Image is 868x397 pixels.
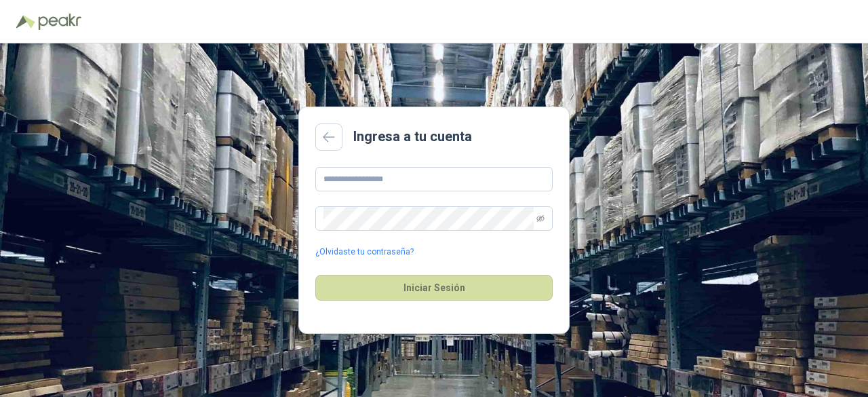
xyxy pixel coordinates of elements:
[536,214,545,223] span: eye-invisible
[315,275,553,301] button: Iniciar Sesión
[315,246,414,259] a: ¿Olvidaste tu contraseña?
[38,14,81,30] img: Peakr
[353,126,472,147] h2: Ingresa a tu cuenta
[16,15,35,29] img: Logo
